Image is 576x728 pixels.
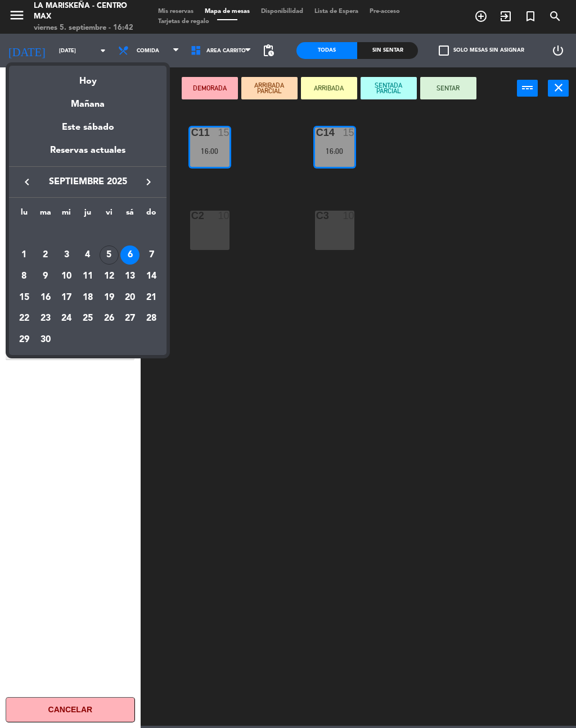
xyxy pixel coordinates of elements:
td: 27 de septiembre de 2025 [120,308,141,330]
div: 27 [120,310,139,329]
div: 17 [57,288,76,307]
div: 9 [36,267,55,286]
div: 2 [36,245,55,265]
div: 8 [15,267,34,286]
th: lunes [13,206,35,224]
div: 28 [142,310,161,329]
div: 25 [78,310,97,329]
div: 7 [142,245,161,265]
div: 20 [120,288,139,307]
div: 15 [15,288,34,307]
th: martes [35,206,56,224]
td: 5 de septiembre de 2025 [98,245,120,266]
td: 28 de septiembre de 2025 [141,308,162,330]
div: 4 [78,245,97,265]
div: 1 [15,245,34,265]
td: 26 de septiembre de 2025 [98,308,120,330]
div: 24 [57,310,76,329]
td: 30 de septiembre de 2025 [35,329,56,351]
div: 10 [57,267,76,286]
td: 17 de septiembre de 2025 [56,287,77,308]
div: 3 [57,245,76,265]
div: 22 [15,310,34,329]
div: 21 [142,288,161,307]
div: 29 [15,330,34,349]
div: Reservas actuales [9,143,166,166]
th: domingo [141,206,162,224]
td: SEP. [13,224,162,245]
td: 2 de septiembre de 2025 [35,245,56,266]
div: Mañana [9,89,166,112]
td: 19 de septiembre de 2025 [98,287,120,308]
td: 8 de septiembre de 2025 [13,266,35,287]
div: Este sábado [9,112,166,143]
td: 6 de septiembre de 2025 [120,245,141,266]
td: 16 de septiembre de 2025 [35,287,56,308]
div: 30 [36,330,55,349]
div: 19 [100,288,119,307]
div: 14 [142,267,161,286]
td: 14 de septiembre de 2025 [141,266,162,287]
div: 18 [78,288,97,307]
th: viernes [98,206,120,224]
th: sábado [120,206,141,224]
td: 22 de septiembre de 2025 [13,308,35,330]
td: 9 de septiembre de 2025 [35,266,56,287]
td: 18 de septiembre de 2025 [77,287,98,308]
td: 20 de septiembre de 2025 [120,287,141,308]
td: 13 de septiembre de 2025 [120,266,141,287]
td: 3 de septiembre de 2025 [56,245,77,266]
div: 11 [78,267,97,286]
button: keyboard_arrow_right [138,175,159,189]
td: 1 de septiembre de 2025 [13,245,35,266]
td: 23 de septiembre de 2025 [35,308,56,330]
button: keyboard_arrow_left [17,175,37,189]
td: 4 de septiembre de 2025 [77,245,98,266]
td: 10 de septiembre de 2025 [56,266,77,287]
td: 25 de septiembre de 2025 [77,308,98,330]
td: 15 de septiembre de 2025 [13,287,35,308]
div: 5 [100,245,119,265]
i: keyboard_arrow_right [142,175,155,189]
div: 12 [100,267,119,286]
div: 16 [36,288,55,307]
td: 29 de septiembre de 2025 [13,329,35,351]
div: Hoy [9,66,166,89]
div: 23 [36,310,55,329]
div: 26 [100,310,119,329]
span: septiembre 2025 [37,175,138,189]
th: jueves [77,206,98,224]
div: 6 [120,245,139,265]
th: miércoles [56,206,77,224]
i: keyboard_arrow_left [20,175,34,189]
td: 21 de septiembre de 2025 [141,287,162,308]
td: 12 de septiembre de 2025 [98,266,120,287]
td: 11 de septiembre de 2025 [77,266,98,287]
div: 13 [120,267,139,286]
td: 7 de septiembre de 2025 [141,245,162,266]
td: 24 de septiembre de 2025 [56,308,77,330]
